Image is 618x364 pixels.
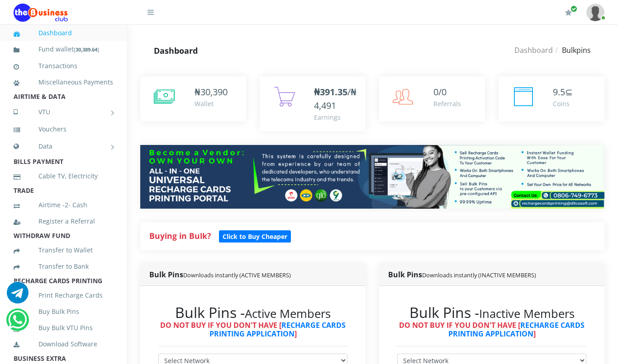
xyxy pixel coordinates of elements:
b: 30,389.64 [76,46,97,53]
div: ⊆ [553,85,573,99]
a: Airtime -2- Cash [14,195,113,215]
span: /₦4,491 [314,86,357,112]
img: Logo [14,4,68,22]
a: Data [14,135,113,158]
span: 30,390 [200,86,228,98]
a: Transactions [14,56,113,76]
span: 0/0 [433,86,447,98]
a: Transfer to Wallet [14,240,113,261]
div: Earnings [314,112,357,122]
a: RECHARGE CARDS PRINTING APPLICATION [448,320,585,339]
a: Vouchers [14,119,113,140]
li: Bulkpins [553,45,591,56]
a: Cable TV, Electricity [14,166,113,187]
span: Renew/Upgrade Subscription [570,5,577,12]
small: Active Members [245,306,331,322]
a: Buy Bulk VTU Pins [14,317,113,338]
div: ₦ [195,85,228,99]
strong: Dashboard [154,45,198,56]
a: Download Software [14,334,113,355]
img: User [586,4,604,21]
small: Downloads instantly (ACTIVE MEMBERS) [183,271,291,279]
a: 0/0 Referrals [379,76,485,121]
a: Click to Buy Cheaper [219,230,291,241]
b: Click to Buy Cheaper [223,232,287,241]
a: VTU [14,101,113,123]
a: ₦30,390 Wallet [140,76,246,121]
div: Wallet [195,99,228,108]
a: Print Recharge Cards [14,285,113,306]
h2: Bulk Pins - [158,304,347,321]
small: [ ] [74,46,99,53]
a: Chat for support [8,316,27,331]
i: Renew/Upgrade Subscription [565,9,572,16]
a: Miscellaneous Payments [14,72,113,93]
a: Buy Bulk Pins [14,301,113,322]
b: ₦391.35 [314,86,347,98]
strong: Bulk Pins [149,270,291,280]
a: Dashboard [514,45,553,55]
a: ₦391.35/₦4,491 Earnings [260,76,366,131]
small: Downloads instantly (INACTIVE MEMBERS) [422,271,536,279]
strong: Buying in Bulk? [149,230,211,241]
small: Inactive Members [479,306,575,322]
a: Fund wallet[30,389.64] [14,39,113,60]
a: Chat for support [7,289,29,303]
a: RECHARGE CARDS PRINTING APPLICATION [209,320,346,339]
a: Dashboard [14,23,113,43]
a: Register a Referral [14,211,113,232]
strong: DO NOT BUY IF YOU DON'T HAVE [ ] [399,320,585,339]
span: 9.5 [553,86,565,98]
div: Referrals [433,99,461,108]
h2: Bulk Pins - [397,304,586,321]
strong: DO NOT BUY IF YOU DON'T HAVE [ ] [160,320,346,339]
div: Coins [553,99,573,108]
img: multitenant_rcp.png [140,145,604,209]
strong: Bulk Pins [388,270,536,280]
a: Transfer to Bank [14,256,113,277]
